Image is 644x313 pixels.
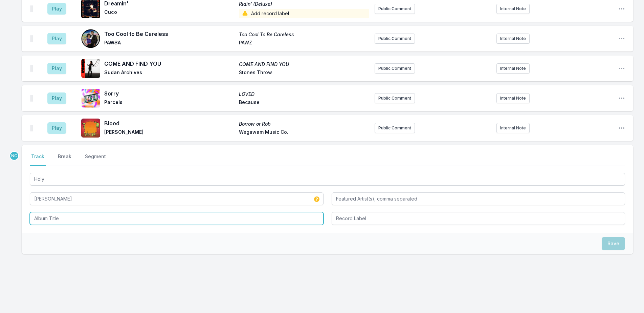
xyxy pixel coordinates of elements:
[104,9,235,18] span: Cuco
[618,95,625,102] button: Open playlist item options
[104,89,235,98] span: Sorry
[239,1,370,7] span: Ridin' (Deluxe)
[47,63,66,74] button: Play
[239,99,370,107] span: Because
[9,151,19,161] p: Novena Carmel
[30,153,46,166] button: Track
[30,192,324,205] input: Artist
[30,35,32,42] img: Drag Handle
[375,4,415,14] button: Public Comment
[239,9,370,18] span: Add record label
[81,89,100,108] img: LOVED
[81,29,100,48] img: Too Cool To Be Careless
[47,122,66,134] button: Play
[239,69,370,77] span: Stones Throw
[104,69,235,77] span: Sudan Archives
[239,129,370,137] span: Wegawam Music Co.
[30,212,324,225] input: Album Title
[239,91,370,98] span: LOVED
[47,92,66,104] button: Play
[496,93,530,103] button: Internal Note
[375,63,415,74] button: Public Comment
[30,5,32,12] img: Drag Handle
[496,4,530,14] button: Internal Note
[618,35,625,42] button: Open playlist item options
[104,30,235,38] span: Too Cool to Be Careless
[375,34,415,44] button: Public Comment
[332,212,625,225] input: Record Label
[618,125,625,131] button: Open playlist item options
[81,119,100,138] img: Borrow or Rob
[47,3,66,15] button: Play
[602,237,625,250] button: Save
[375,93,415,103] button: Public Comment
[104,129,235,137] span: [PERSON_NAME]
[239,121,370,127] span: Borrow or Rob
[496,63,530,74] button: Internal Note
[104,60,235,68] span: COME AND FIND YOU
[496,123,530,133] button: Internal Note
[104,39,235,47] span: PAWSA
[375,123,415,133] button: Public Comment
[104,99,235,107] span: Parcels
[332,192,625,205] input: Featured Artist(s), comma separated
[618,5,625,12] button: Open playlist item options
[30,65,32,72] img: Drag Handle
[104,119,235,127] span: Blood
[81,59,100,78] img: COME AND FIND YOU
[30,125,32,131] img: Drag Handle
[47,33,66,44] button: Play
[239,31,370,38] span: Too Cool To Be Careless
[239,61,370,68] span: COME AND FIND YOU
[239,39,370,47] span: PAWZ
[496,34,530,44] button: Internal Note
[57,153,73,166] button: Break
[30,173,625,186] input: Track Title
[30,95,32,102] img: Drag Handle
[84,153,107,166] button: Segment
[618,65,625,72] button: Open playlist item options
